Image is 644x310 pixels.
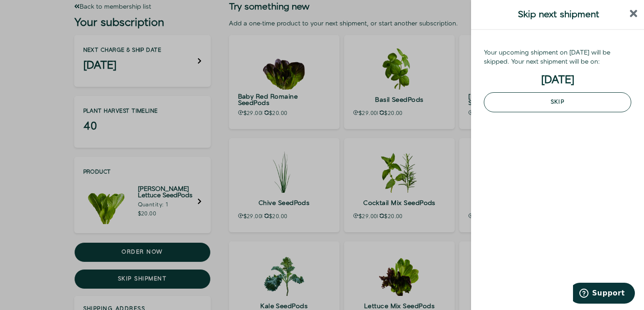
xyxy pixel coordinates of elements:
button: close sidebar [630,7,638,22]
button: Skip [484,92,631,112]
span: Skip next shipment [518,8,599,21]
h3: [DATE] [484,75,631,85]
div: Your upcoming shipment on [DATE] will be skipped. Your next shipment will be on: [484,48,631,66]
iframe: Opens a widget where you can find more information [573,283,635,305]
